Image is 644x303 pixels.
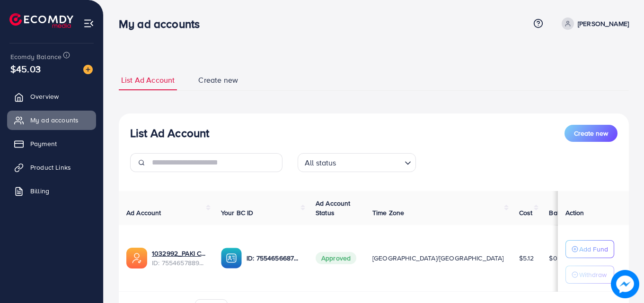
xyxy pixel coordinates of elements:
a: [PERSON_NAME] [558,17,629,30]
p: ID: 7554656687685779463 [247,252,300,264]
span: Action [565,208,584,217]
span: Payment [30,139,57,148]
button: Withdraw [565,266,614,284]
img: ic-ads-acc.e4c84228.svg [126,248,147,268]
span: Balance [549,208,574,217]
span: List Ad Account [121,75,175,86]
p: [PERSON_NAME] [578,18,629,29]
span: Ad Account Status [316,199,351,217]
img: image [614,273,636,295]
span: $5.12 [519,253,534,263]
a: Payment [7,134,96,153]
span: $0 [549,253,557,263]
span: Your BC ID [221,208,254,217]
span: Approved [316,252,356,264]
div: <span class='underline'>1032992_PAKI CART_1758955939376</span></br>7554657889848197127 [152,249,206,268]
span: [GEOGRAPHIC_DATA]/[GEOGRAPHIC_DATA] [372,253,504,263]
img: menu [83,18,94,29]
button: Create new [565,125,618,142]
button: Add Fund [565,240,614,258]
a: Product Links [7,158,96,177]
div: Search for option [298,153,416,172]
p: Withdraw [579,269,607,280]
h3: My ad accounts [119,17,207,31]
a: Billing [7,182,96,200]
span: My ad accounts [30,115,79,125]
p: Add Fund [579,243,608,255]
span: Overview [30,92,59,101]
span: $45.03 [10,62,41,76]
span: Product Links [30,163,71,172]
a: My ad accounts [7,111,96,130]
img: image [83,65,93,74]
span: Cost [519,208,533,217]
span: All status [303,156,338,170]
a: Overview [7,87,96,106]
a: 1032992_PAKI CART_1758955939376 [152,249,206,258]
span: ID: 7554657889848197127 [152,258,206,268]
img: logo [9,13,73,28]
span: Ecomdy Balance [10,52,62,61]
span: Billing [30,186,49,196]
span: Create new [574,129,608,138]
h3: List Ad Account [130,126,209,140]
img: ic-ba-acc.ded83a64.svg [221,248,242,268]
span: Ad Account [126,208,161,217]
span: Create new [198,75,238,86]
span: Time Zone [372,208,404,217]
input: Search for option [339,154,401,170]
